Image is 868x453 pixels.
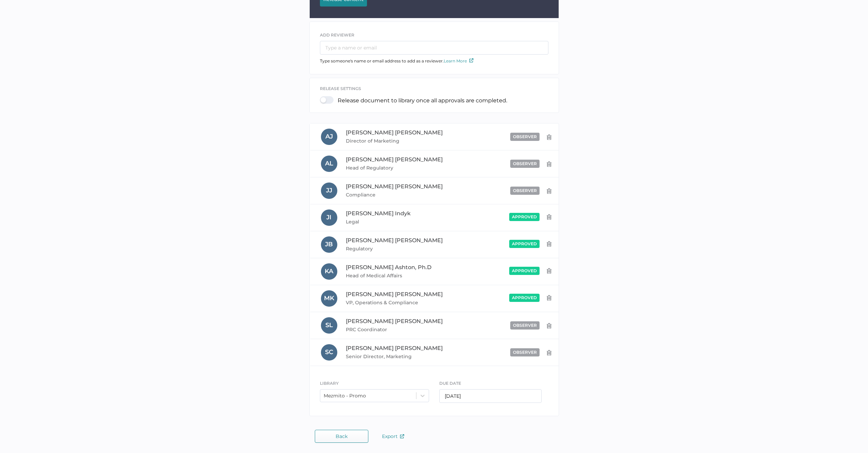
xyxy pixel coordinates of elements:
span: observer [513,323,537,328]
span: A J [325,133,333,140]
span: M K [324,294,334,302]
span: ADD REVIEWER [320,32,354,38]
img: delete [546,268,552,274]
span: S C [325,348,333,356]
span: Type someone's name or email address to add as a reviewer. [320,58,473,63]
span: approved [512,295,537,300]
span: Export [382,433,404,439]
span: [PERSON_NAME] [PERSON_NAME] [346,291,443,297]
span: observer [513,161,537,166]
span: observer [513,188,537,193]
img: external-link-icon.7ec190a1.svg [469,58,473,62]
span: S L [325,321,333,329]
span: release settings [320,86,361,91]
div: Mezmito - Promo [324,393,366,399]
span: [PERSON_NAME] Indyk [346,210,411,217]
span: Back [336,434,348,439]
img: external-link-icon.7ec190a1.svg [400,434,404,438]
span: J J [326,187,332,194]
span: approved [512,268,537,273]
img: delete [546,323,552,328]
button: Back [315,430,368,443]
img: delete [546,214,552,220]
span: Head of Regulatory [346,164,449,172]
span: observer [513,134,537,139]
span: [PERSON_NAME] [PERSON_NAME] [346,237,443,244]
span: [PERSON_NAME] Ashton, Ph.D [346,264,431,271]
img: delete [546,241,552,247]
span: VP, Operations & Compliance [346,298,449,307]
span: K A [325,267,333,275]
span: LIBRARY [320,381,339,386]
span: DUE DATE [439,381,461,386]
input: Type a name or email [320,41,548,55]
a: Learn More [444,58,473,63]
span: A L [325,160,333,167]
span: [PERSON_NAME] [PERSON_NAME] [346,318,443,324]
span: approved [512,241,537,246]
span: PRC Coordinator [346,325,449,334]
span: Director of Marketing [346,137,449,145]
span: J I [326,214,332,221]
span: Senior Director, Marketing [346,352,449,361]
p: Release document to library once all approvals are completed. [338,97,507,104]
span: Legal [346,218,449,226]
button: Export [375,430,411,443]
span: Compliance [346,191,449,199]
img: delete [546,188,552,194]
span: Head of Medical Affairs [346,272,449,280]
span: observer [513,350,537,355]
span: [PERSON_NAME] [PERSON_NAME] [346,183,443,190]
span: [PERSON_NAME] [PERSON_NAME] [346,345,443,351]
img: delete [546,134,552,140]
span: Regulatory [346,245,449,253]
span: [PERSON_NAME] [PERSON_NAME] [346,129,443,136]
span: approved [512,214,537,219]
img: delete [546,161,552,167]
span: [PERSON_NAME] [PERSON_NAME] [346,156,443,163]
span: J B [325,240,333,248]
img: delete [546,350,552,355]
img: delete [546,295,552,301]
